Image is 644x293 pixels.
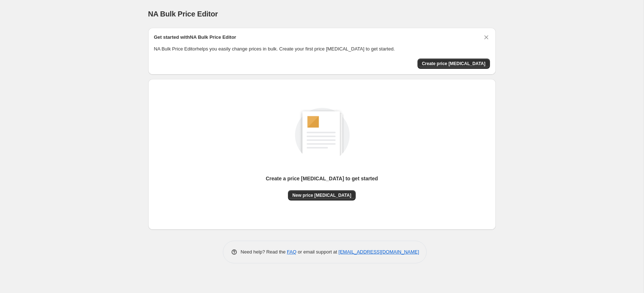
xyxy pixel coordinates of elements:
button: New price [MEDICAL_DATA] [288,190,356,200]
a: [EMAIL_ADDRESS][DOMAIN_NAME] [338,249,419,255]
button: Create price change job [418,59,490,69]
p: Create a price [MEDICAL_DATA] to get started [266,175,378,182]
p: NA Bulk Price Editor helps you easily change prices in bulk. Create your first price [MEDICAL_DAT... [154,45,490,53]
button: Dismiss card [483,34,490,41]
span: Need help? Read the [241,249,287,255]
a: FAQ [287,249,296,255]
span: Create price [MEDICAL_DATA] [422,61,486,67]
span: New price [MEDICAL_DATA] [292,192,351,198]
h2: Get started with NA Bulk Price Editor [154,34,236,41]
span: or email support at [296,249,338,255]
span: NA Bulk Price Editor [148,10,218,18]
